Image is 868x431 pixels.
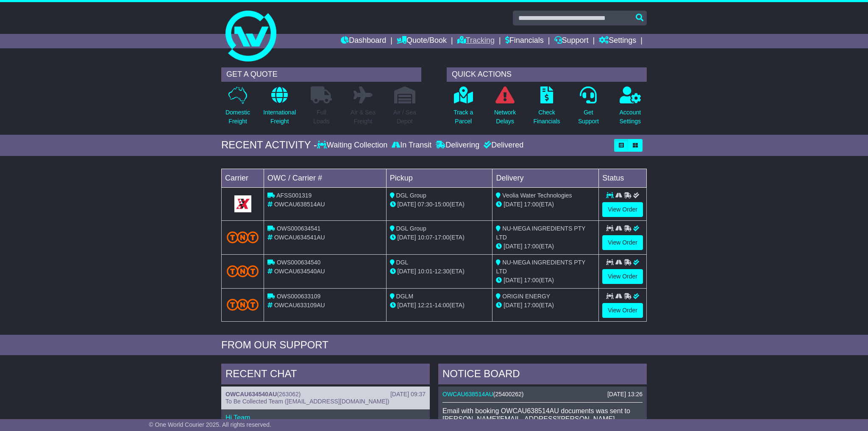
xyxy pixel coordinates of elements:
a: View Order [602,235,643,250]
span: [DATE] [398,234,416,241]
span: 17:00 [524,302,539,309]
span: [DATE] [504,277,522,284]
span: [DATE] [504,302,522,309]
span: NU-MEGA INGREDIENTS PTY LTD [496,225,585,241]
a: OWCAU638514AU [442,391,493,398]
p: Air / Sea Depot [393,108,416,126]
a: OWCAU634540AU [225,391,277,398]
div: (ETA) [496,200,595,209]
span: [DATE] [398,201,416,208]
span: 12:21 [418,302,433,309]
span: [DATE] [398,302,416,309]
a: Quote/Book [397,34,447,48]
img: TNT_Domestic.png [227,265,259,277]
span: 14:00 [434,302,449,309]
span: [DATE] [504,201,522,208]
span: DGL [396,259,409,266]
span: [DATE] [504,243,522,250]
span: 17:00 [434,234,449,241]
a: Dashboard [341,34,386,48]
a: InternationalFreight [263,86,296,131]
div: - (ETA) [390,200,489,209]
div: RECENT ACTIVITY - [221,139,317,151]
span: OWCAU634541AU [274,234,325,241]
td: Status [599,169,647,187]
div: RECENT CHAT [221,364,430,387]
td: Delivery [492,169,599,187]
a: Track aParcel [453,86,473,131]
div: [DATE] 09:37 [390,391,426,398]
img: GetCarrierServiceLogo [234,195,251,212]
span: ORIGIN ENERGY [502,293,550,300]
span: OWS000633109 [277,293,321,300]
p: Account Settings [620,108,641,126]
a: CheckFinancials [533,86,561,131]
span: OWCAU638514AU [274,201,325,208]
span: 10:07 [418,234,433,241]
span: 12:30 [434,268,449,275]
div: Waiting Collection [317,141,389,150]
div: ( ) [225,391,426,398]
span: 15:00 [434,201,449,208]
a: DomesticFreight [225,86,250,131]
td: OWC / Carrier # [264,169,387,187]
span: [DATE] [398,268,416,275]
a: AccountSettings [619,86,642,131]
span: DGL Group [396,225,426,232]
div: - (ETA) [390,233,489,242]
div: [DATE] 13:26 [607,391,643,398]
a: Financials [505,34,544,48]
p: Get Support [578,108,599,126]
a: View Order [602,269,643,284]
span: DGLM [396,293,413,300]
div: - (ETA) [390,301,489,310]
p: Air & Sea Freight [351,108,376,126]
span: 17:00 [524,277,539,284]
span: OWS000634540 [277,259,321,266]
span: OWCAU634540AU [274,268,325,275]
span: © One World Courier 2025. All rights reserved. [149,421,271,428]
span: 07:30 [418,201,433,208]
a: GetSupport [578,86,599,131]
div: ( ) [442,391,643,398]
a: NetworkDelays [494,86,516,131]
span: OWS000634541 [277,225,321,232]
a: Settings [599,34,636,48]
a: Support [554,34,589,48]
p: Check Financials [534,108,560,126]
div: NOTICE BOARD [438,364,647,387]
a: Tracking [457,34,495,48]
div: (ETA) [496,301,595,310]
p: Network Delays [494,108,516,126]
td: Carrier [222,169,264,187]
div: Delivered [481,141,523,150]
span: 10:01 [418,268,433,275]
div: (ETA) [496,276,595,285]
td: Pickup [386,169,492,187]
p: Track a Parcel [453,108,473,126]
span: AFSS001319 [276,192,312,199]
span: 17:00 [524,201,539,208]
div: GET A QUOTE [221,67,421,82]
span: 25400262 [495,391,522,398]
span: NU-MEGA INGREDIENTS PTY LTD [496,259,585,275]
p: International Freight [263,108,296,126]
p: Full Loads [311,108,332,126]
span: 17:00 [524,243,539,250]
span: To Be Collected Team ([EMAIL_ADDRESS][DOMAIN_NAME]) [225,398,389,405]
img: TNT_Domestic.png [227,299,259,310]
span: OWCAU633109AU [274,302,325,309]
span: DGL Group [396,192,426,199]
span: 263062 [279,391,299,398]
a: View Order [602,303,643,318]
p: Domestic Freight [225,108,250,126]
span: Veolia Water Technologies [502,192,572,199]
div: FROM OUR SUPPORT [221,339,647,351]
div: - (ETA) [390,267,489,276]
div: In Transit [389,141,434,150]
div: (ETA) [496,242,595,251]
a: View Order [602,202,643,217]
img: TNT_Domestic.png [227,231,259,243]
div: QUICK ACTIONS [447,67,647,82]
div: Delivering [434,141,481,150]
